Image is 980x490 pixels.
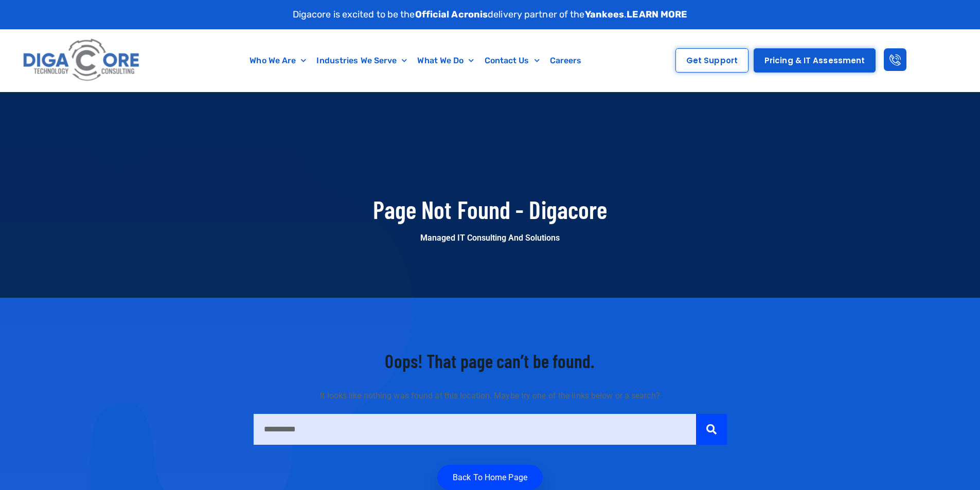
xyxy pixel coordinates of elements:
p: It looks like nothing was found at this location. Maybe try one of the links below or a search? [254,389,727,404]
span: Get Support [686,57,738,64]
a: Industries We Serve [311,49,412,72]
a: Back to home Page [437,465,543,490]
h1: Page Not Found - Digacore [205,196,776,223]
strong: Official Acronis [415,9,488,20]
a: Pricing & IT Assessment [754,48,876,72]
a: Careers [545,49,587,72]
a: Get Support [675,48,749,72]
a: Contact Us [479,49,545,72]
img: Digacore logo 1 [20,34,144,86]
strong: Yankees [585,9,625,20]
p: Digacore is excited to be the delivery partner of the . [293,8,688,22]
a: LEARN MORE [627,9,687,20]
h3: Oops! That page can’t be found. [254,349,727,373]
a: Who We Are [244,49,311,72]
nav: Menu [193,49,639,72]
span: Pricing & IT Assessment [764,57,865,64]
p: Managed IT Consulting and Solutions [205,231,776,246]
a: What We Do [412,49,479,72]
